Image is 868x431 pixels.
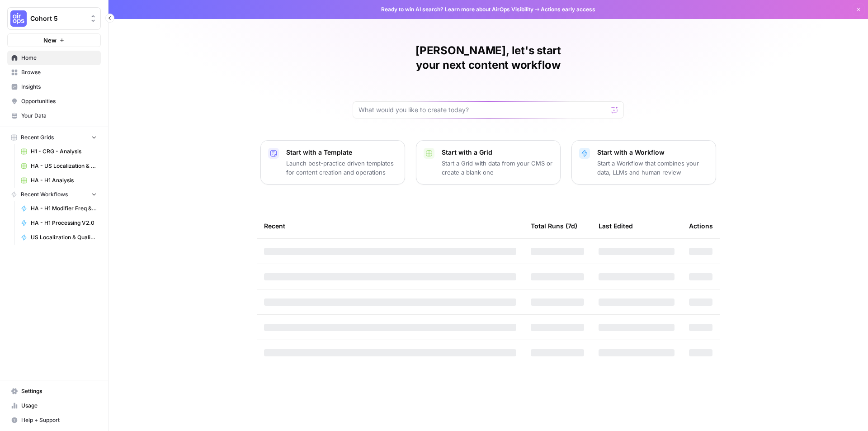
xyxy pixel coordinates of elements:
[7,384,101,398] a: Settings
[286,159,397,177] p: Launch best-practice driven templates for content creation and operations
[17,173,101,188] a: HA - H1 Analysis
[21,97,97,105] span: Opportunities
[21,402,97,410] span: Usage
[599,213,633,238] div: Last Edited
[17,159,101,173] a: HA - US Localization & Quality Check
[359,105,607,114] input: What would you like to create today?
[30,14,85,23] span: Cohort 5
[21,112,97,120] span: Your Data
[541,5,595,14] span: Actions early access
[442,148,553,157] p: Start with a Grid
[31,219,97,227] span: HA - H1 Processing V2.0
[31,162,97,170] span: HA - US Localization & Quality Check
[21,68,97,76] span: Browse
[7,7,101,30] button: Workspace: Cohort 5
[7,188,101,201] button: Recent Workflows
[264,213,516,238] div: Recent
[7,51,101,65] a: Home
[381,5,533,14] span: Ready to win AI search? about AirOps Visibility
[7,109,101,123] a: Your Data
[31,233,97,242] span: US Localization & Quality Check
[21,416,97,424] span: Help + Support
[43,36,57,45] span: New
[17,144,101,159] a: H1 - CRG - Analysis
[689,213,713,238] div: Actions
[21,83,97,91] span: Insights
[7,80,101,94] a: Insights
[21,133,54,142] span: Recent Grids
[21,190,68,199] span: Recent Workflows
[7,65,101,80] a: Browse
[21,54,97,62] span: Home
[7,398,101,413] a: Usage
[7,413,101,427] button: Help + Support
[571,140,716,185] button: Start with a WorkflowStart a Workflow that combines your data, LLMs and human review
[31,176,97,185] span: HA - H1 Analysis
[21,387,97,395] span: Settings
[31,147,97,156] span: H1 - CRG - Analysis
[17,201,101,216] a: HA - H1 Modifier Freq & Count
[353,43,624,72] h1: [PERSON_NAME], let's start your next content workflow
[7,94,101,109] a: Opportunities
[260,140,405,185] button: Start with a TemplateLaunch best-practice driven templates for content creation and operations
[31,204,97,213] span: HA - H1 Modifier Freq & Count
[286,148,397,157] p: Start with a Template
[7,33,101,47] button: New
[416,140,561,185] button: Start with a GridStart a Grid with data from your CMS or create a blank one
[7,131,101,144] button: Recent Grids
[445,6,475,13] a: Learn more
[531,213,577,238] div: Total Runs (7d)
[17,230,101,245] a: US Localization & Quality Check
[597,159,708,177] p: Start a Workflow that combines your data, LLMs and human review
[442,159,553,177] p: Start a Grid with data from your CMS or create a blank one
[10,10,27,27] img: Cohort 5 Logo
[17,216,101,230] a: HA - H1 Processing V2.0
[597,148,708,157] p: Start with a Workflow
